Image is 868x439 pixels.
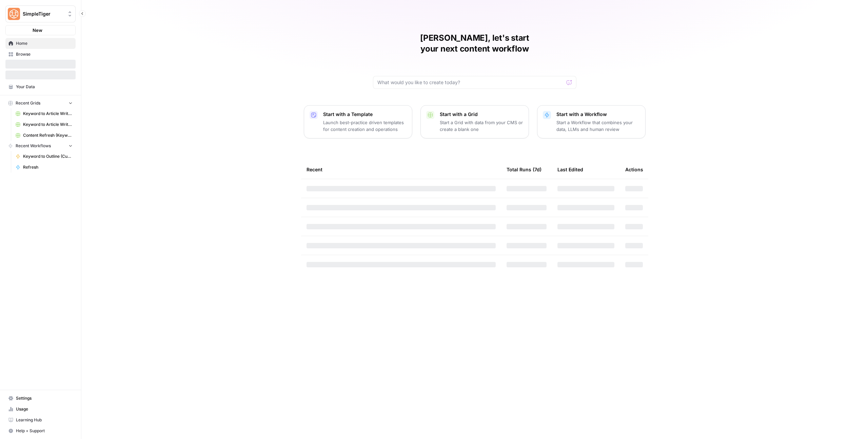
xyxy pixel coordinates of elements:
[625,160,643,179] div: Actions
[23,111,73,117] span: Keyword to Article Writer (A-H)
[5,393,76,404] a: Settings
[5,38,76,49] a: Home
[5,25,76,35] button: New
[5,404,76,415] a: Usage
[13,130,76,141] a: Content Refresh (Keyword -> Outline Recs)
[5,5,76,22] button: Workspace: SimpleTiger
[307,160,496,179] div: Recent
[16,417,73,423] span: Learning Hub
[16,100,40,106] span: Recent Grids
[440,111,523,118] p: Start with a Grid
[33,27,42,34] span: New
[13,108,76,119] a: Keyword to Article Writer (A-H)
[5,49,76,60] a: Browse
[5,81,76,92] a: Your Data
[377,79,564,86] input: What would you like to create today?
[23,164,73,170] span: Refresh
[16,51,73,57] span: Browse
[5,98,76,108] button: Recent Grids
[23,121,73,128] span: Keyword to Article Writer (I-Q)
[23,153,73,159] span: Keyword to Outline (Current)
[304,105,412,138] button: Start with a TemplateLaunch best-practice driven templates for content creation and operations
[507,160,541,179] div: Total Runs (7d)
[16,406,73,412] span: Usage
[556,111,640,118] p: Start with a Workflow
[16,395,73,401] span: Settings
[323,119,407,133] p: Launch best-practice driven templates for content creation and operations
[5,425,76,436] button: Help + Support
[23,11,64,17] span: SimpleTiger
[16,40,73,46] span: Home
[5,415,76,425] a: Learning Hub
[440,119,523,133] p: Start a Grid with data from your CMS or create a blank one
[16,143,51,149] span: Recent Workflows
[5,141,76,151] button: Recent Workflows
[13,162,76,173] a: Refresh
[13,119,76,130] a: Keyword to Article Writer (I-Q)
[13,151,76,162] a: Keyword to Outline (Current)
[16,84,73,90] span: Your Data
[16,428,73,434] span: Help + Support
[23,132,73,138] span: Content Refresh (Keyword -> Outline Recs)
[8,8,20,20] img: SimpleTiger Logo
[537,105,646,138] button: Start with a WorkflowStart a Workflow that combines your data, LLMs and human review
[323,111,407,118] p: Start with a Template
[556,119,640,133] p: Start a Workflow that combines your data, LLMs and human review
[420,105,529,138] button: Start with a GridStart a Grid with data from your CMS or create a blank one
[373,33,576,54] h1: [PERSON_NAME], let's start your next content workflow
[557,160,583,179] div: Last Edited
